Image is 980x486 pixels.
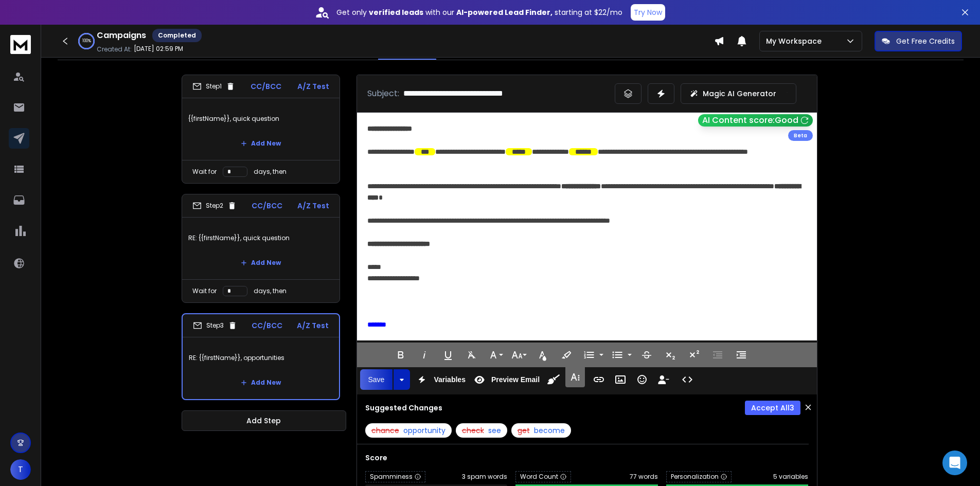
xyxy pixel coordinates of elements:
p: CC/BCC [251,81,281,92]
strong: AI-powered Lead Finder, [456,7,553,17]
p: RE: {{firstName}}, quick question [188,224,333,253]
span: 3 spam words [462,473,507,481]
button: Ordered List [579,345,599,365]
p: CC/BCC [252,201,282,211]
span: Variables [432,375,468,384]
span: Personalization [666,471,732,482]
p: Get Free Credits [896,36,955,46]
p: Wait for [192,168,217,176]
p: My Workspace [766,36,826,46]
button: T [10,459,31,480]
button: Accept All3 [745,401,800,415]
button: Superscript [684,345,704,365]
button: Magic AI Generator [681,83,796,104]
span: 5 variables [773,473,808,481]
p: {{firstName}}, quick question [188,104,333,133]
p: Try Now [634,7,662,17]
div: Step 1 [192,82,235,91]
li: Step3CC/BCCA/Z TestRE: {{firstName}}, opportunitiesAdd New [182,313,340,400]
button: AI Content score:Good [698,114,813,127]
button: Decrease Indent (Ctrl+[) [708,345,727,365]
p: Get only with our starting at $22/mo [336,7,622,17]
span: get [518,425,530,436]
p: Created At: [97,45,132,53]
p: Wait for [192,287,217,295]
p: A/Z Test [297,320,329,331]
button: Variables [412,369,468,390]
span: chance [371,425,399,436]
button: Add New [233,253,289,273]
span: Preview Email [489,375,542,384]
span: 77 words [630,473,658,481]
p: days, then [254,287,287,295]
span: opportunity [403,425,446,436]
span: check [462,425,484,436]
button: Preview Email [470,369,542,390]
div: Completed [152,29,202,42]
p: A/Z Test [297,201,329,211]
li: Step2CC/BCCA/Z TestRE: {{firstName}}, quick questionAdd NewWait fordays, then [182,194,340,303]
button: Save [360,369,393,390]
div: Step 2 [192,201,237,210]
button: Add New [233,133,289,154]
button: Code View [678,369,697,390]
div: Step 3 [193,321,237,330]
p: RE: {{firstName}}, opportunities [189,344,333,372]
div: Open Intercom Messenger [942,451,967,475]
button: Try Now [631,4,665,21]
h3: Score [365,453,809,463]
p: CC/BCC [252,320,282,331]
button: Increase Indent (Ctrl+]) [732,345,751,365]
button: Text Color [533,345,553,365]
h3: Suggested Changes [365,403,442,413]
button: Get Free Credits [875,31,962,51]
span: become [534,425,565,436]
button: Add New [233,372,289,393]
img: logo [10,35,31,54]
li: Step1CC/BCCA/Z Test{{firstName}}, quick questionAdd NewWait fordays, then [182,75,340,184]
p: A/Z Test [297,81,329,92]
p: days, then [254,168,287,176]
strong: verified leads [369,7,423,17]
div: Beta [788,130,813,141]
p: Magic AI Generator [703,88,776,99]
span: Spamminess [365,471,425,482]
h1: Campaigns [97,29,146,42]
span: Word Count [515,471,571,482]
p: Subject: [367,87,399,100]
p: [DATE] 02:59 PM [134,45,183,53]
button: Add Step [182,410,346,431]
p: 100 % [82,38,91,44]
span: see [488,425,501,436]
